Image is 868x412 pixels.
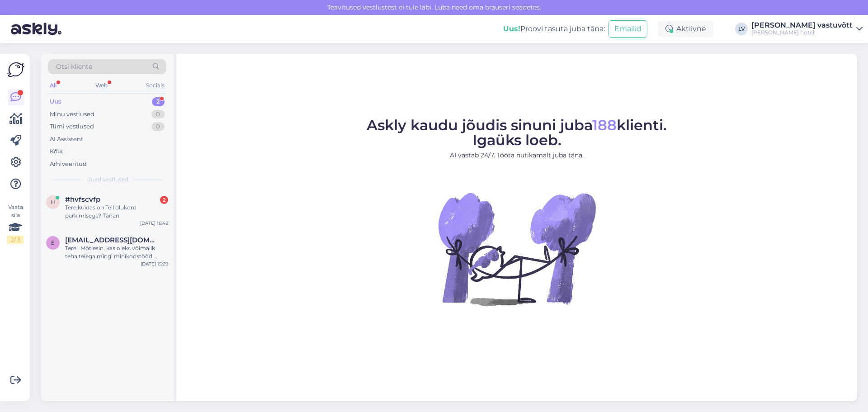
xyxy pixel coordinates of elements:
[50,135,83,144] div: AI Assistent
[51,239,55,246] span: e
[160,196,168,204] div: 2
[50,160,87,169] div: Arhiveeritud
[751,29,853,36] div: [PERSON_NAME] hotell
[735,23,748,35] div: LV
[50,122,94,131] div: Tiimi vestlused
[144,80,166,91] div: Socials
[609,20,647,38] button: Emailid
[50,110,94,119] div: Minu vestlused
[151,110,165,119] div: 0
[7,236,24,244] div: 2 / 3
[435,167,598,330] img: No Chat active
[141,260,168,267] div: [DATE] 15:29
[65,195,100,204] span: #hvfscvfp
[86,175,128,184] span: Uued vestlused
[50,147,63,156] div: Kõik
[151,122,165,131] div: 0
[367,116,667,149] span: Askly kaudu jõudis sinuni juba klienti. Igaüks loeb.
[94,80,109,91] div: Web
[65,204,168,220] div: Tere,kuidas on Teil olukord parkimisega? Tänan
[65,236,159,244] span: emmalysiim7@gmail.com
[751,22,863,36] a: [PERSON_NAME] vastuvõtt[PERSON_NAME] hotell
[140,220,168,227] div: [DATE] 16:48
[48,80,58,91] div: All
[658,21,713,37] div: Aktiivne
[503,24,520,33] b: Uus!
[51,199,55,205] span: h
[7,203,24,244] div: Vaata siia
[751,22,853,29] div: [PERSON_NAME] vastuvõtt
[503,24,605,34] div: Proovi tasuta juba täna:
[65,244,168,260] div: Tere! Mõtlesin, kas oleks võimalik teha teiega mingi minikoostööd. Saaksin aidata neid laiemale p...
[56,62,92,71] span: Otsi kliente
[50,97,61,106] div: Uus
[7,61,24,78] img: Askly Logo
[367,151,667,160] p: AI vastab 24/7. Tööta nutikamalt juba täna.
[592,116,617,134] span: 188
[152,97,165,106] div: 2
